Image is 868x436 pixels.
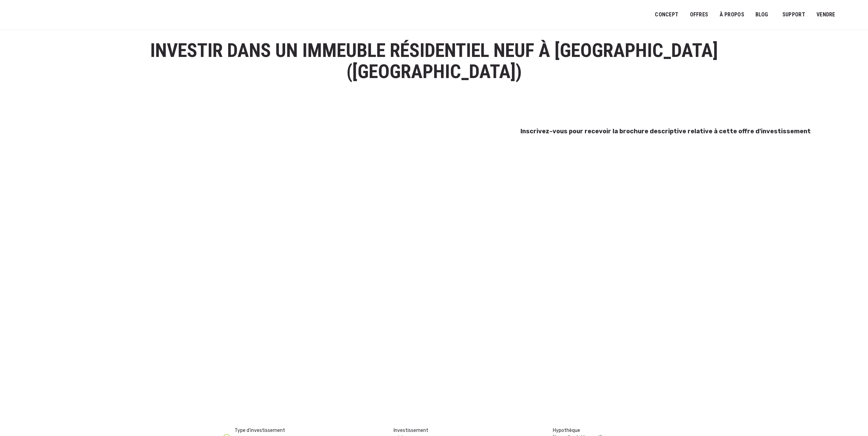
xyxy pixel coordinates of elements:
[502,103,525,126] img: top-left-green
[812,7,840,22] a: VENDRE
[56,103,494,367] img: st-gingolh-3
[200,398,223,421] img: top-left-green.png
[655,6,858,23] nav: Menu principal
[10,7,63,25] img: Logo
[751,7,773,22] a: Blog
[778,7,810,22] a: SUPPORT
[845,8,860,21] a: Passer à
[849,13,855,17] img: Français
[235,427,327,434] div: Type d’investissement
[715,7,749,22] a: À PROPOS
[685,7,712,22] a: OFFRES
[650,7,683,22] a: Concept
[519,126,812,136] h3: Inscrivez-vous pour recevoir la brochure descriptive relative à cette offre d'investissement
[524,160,791,247] iframe: Form 0
[143,40,725,82] h1: INVESTIR DANS UN IMMEUBLE RÉSIDENTIEL NEUF à [GEOGRAPHIC_DATA] ([GEOGRAPHIC_DATA])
